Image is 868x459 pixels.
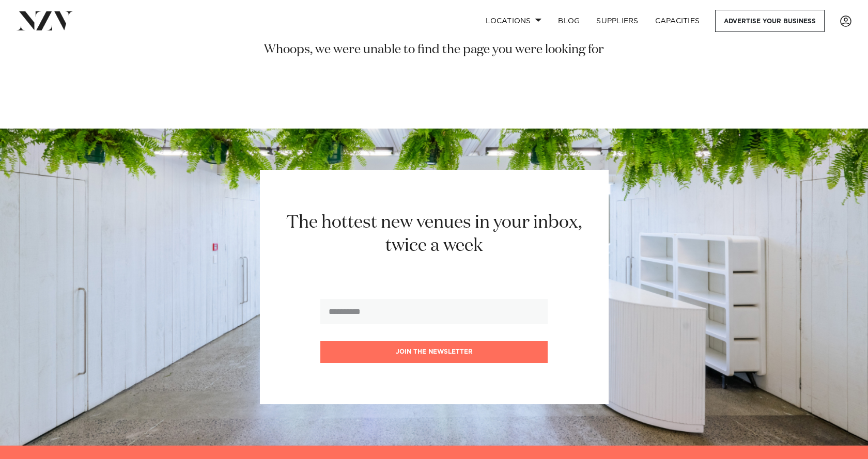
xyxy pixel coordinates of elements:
button: Join the newsletter [320,341,548,363]
a: Locations [477,10,550,32]
a: SUPPLIERS [588,10,646,32]
a: BLOG [550,10,588,32]
img: nzv-logo.png [17,11,73,30]
a: Advertise your business [715,10,825,32]
a: Capacities [647,10,708,32]
h3: Whoops, we were unable to find the page you were looking for [70,42,798,58]
h2: The hottest new venues in your inbox, twice a week [274,211,595,258]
